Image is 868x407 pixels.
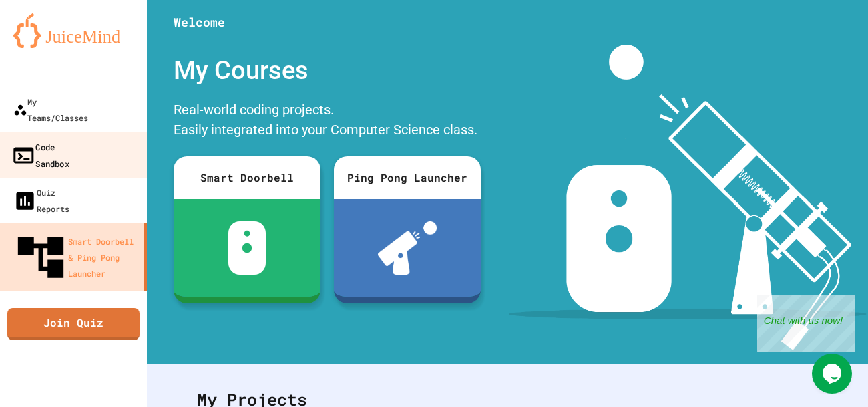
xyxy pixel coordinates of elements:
[812,354,855,394] iframe: chat widget
[13,94,88,126] div: My Teams/Classes
[509,45,867,350] img: banner-image-my-projects.png
[167,96,487,146] div: Real-world coding projects. Easily integrated into your Computer Science class.
[334,156,481,199] div: Ping Pong Launcher
[13,184,69,217] div: Quiz Reports
[13,230,139,285] div: Smart Doorbell & Ping Pong Launcher
[11,138,69,171] div: Code Sandbox
[378,221,437,275] img: ppl-with-ball.png
[167,45,487,96] div: My Courses
[228,221,266,275] img: sdb-white.svg
[7,308,140,340] a: Join Quiz
[757,295,855,352] iframe: chat widget
[174,156,320,199] div: Smart Doorbell
[13,13,134,48] img: logo-orange.svg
